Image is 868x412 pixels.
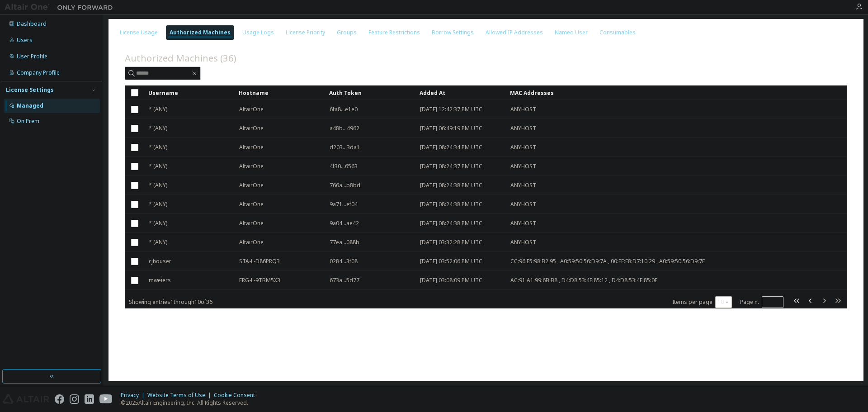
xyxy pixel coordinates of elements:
[599,29,636,36] div: Consumables
[129,298,212,306] span: Showing entries 1 through 10 of 36
[330,163,358,170] span: 4f30...6563
[239,125,264,132] span: AltairOne
[148,85,231,100] div: Username
[147,392,214,399] div: Website Terms of Use
[510,144,536,151] span: ANYHOST
[717,298,730,306] button: 10
[239,258,280,265] span: STA-L-D86PRQ3
[672,296,732,308] span: Items per page
[337,29,357,36] div: Groups
[149,258,171,265] span: cjhouser
[329,85,412,100] div: Auth Token
[149,106,167,113] span: * (ANY)
[6,86,54,94] div: License Settings
[17,20,47,28] div: Dashboard
[214,392,260,399] div: Cookie Consent
[17,118,39,125] div: On Prem
[149,277,171,284] span: mweiers
[330,182,360,189] span: 766a...b8bd
[85,394,94,404] img: linkedin.svg
[330,125,359,132] span: a48b...4962
[149,125,167,132] span: * (ANY)
[239,163,264,170] span: AltairOne
[555,29,588,36] div: Named User
[420,182,482,189] span: [DATE] 08:24:38 PM UTC
[420,277,482,284] span: [DATE] 03:08:09 PM UTC
[239,182,264,189] span: AltairOne
[17,37,33,44] div: Users
[510,258,705,265] span: CC:96:E5:98:B2:95 , A0:59:50:56:D9:7A , 00:FF:F8:D7:10:29 , A0:59:50:56:D9:7E
[17,69,60,76] div: Company Profile
[286,29,325,36] div: License Priority
[420,125,482,132] span: [DATE] 06:49:19 PM UTC
[170,29,231,36] div: Authorized Machines
[368,29,420,36] div: Feature Restrictions
[149,239,167,246] span: * (ANY)
[239,277,280,284] span: FRG-L-9TBM5X3
[510,125,536,132] span: ANYHOST
[420,144,482,151] span: [DATE] 08:24:34 PM UTC
[510,220,536,227] span: ANYHOST
[239,201,264,208] span: AltairOne
[149,144,167,151] span: * (ANY)
[330,277,359,284] span: 673a...5d77
[239,106,264,113] span: AltairOne
[239,220,264,227] span: AltairOne
[149,201,167,208] span: * (ANY)
[121,399,260,407] p: © 2025 Altair Engineering, Inc. All Rights Reserved.
[17,53,47,60] div: User Profile
[149,220,167,227] span: * (ANY)
[486,29,543,36] div: Allowed IP Addresses
[99,394,113,404] img: youtube.svg
[510,106,536,113] span: ANYHOST
[740,296,783,308] span: Page n.
[420,239,482,246] span: [DATE] 03:32:28 PM UTC
[239,144,264,151] span: AltairOne
[239,85,322,100] div: Hostname
[510,163,536,170] span: ANYHOST
[510,239,536,246] span: ANYHOST
[55,394,64,404] img: facebook.svg
[330,201,358,208] span: 9a71...ef04
[149,163,167,170] span: * (ANY)
[330,220,359,227] span: 9a04...ae42
[5,3,118,12] img: Altair One
[125,52,236,64] span: Authorized Machines (36)
[420,163,482,170] span: [DATE] 08:24:37 PM UTC
[330,106,358,113] span: 6fa8...e1e0
[17,102,43,109] div: Managed
[420,220,482,227] span: [DATE] 08:24:38 PM UTC
[330,258,358,265] span: 0284...3f08
[420,201,482,208] span: [DATE] 08:24:38 PM UTC
[330,239,359,246] span: 77ea...088b
[3,394,49,404] img: altair_logo.svg
[239,239,264,246] span: AltairOne
[432,29,474,36] div: Borrow Settings
[420,85,503,100] div: Added At
[420,258,482,265] span: [DATE] 03:52:06 PM UTC
[120,29,158,36] div: License Usage
[149,182,167,189] span: * (ANY)
[510,277,657,284] span: AC:91:A1:99:6B:B8 , D4:D8:53:4E:85:12 , D4:D8:53:4E:85:0E
[510,85,752,100] div: MAC Addresses
[420,106,482,113] span: [DATE] 12:42:37 PM UTC
[330,144,360,151] span: d203...3da1
[510,182,536,189] span: ANYHOST
[121,392,147,399] div: Privacy
[70,394,79,404] img: instagram.svg
[510,201,536,208] span: ANYHOST
[242,29,274,36] div: Usage Logs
